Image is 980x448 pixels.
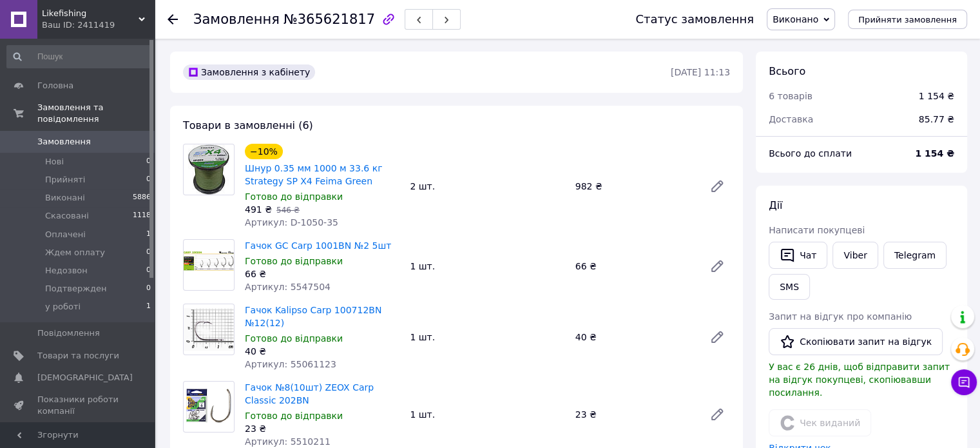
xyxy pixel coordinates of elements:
a: Гачок Kalipso Carp 100712BN №12(12) [245,305,381,328]
span: Показники роботи компанії [37,394,119,417]
div: 1 шт. [405,405,570,424]
span: 0 [146,156,151,168]
span: Доставка [769,114,813,124]
span: Виконані [45,192,85,204]
button: Чат з покупцем [951,369,977,395]
span: Артикул: 55061123 [245,359,336,369]
span: Товари в замовленні (6) [183,119,313,131]
span: Готово до відправки [245,333,343,344]
span: Готово до відправки [245,256,343,266]
span: Likefishing [42,8,139,19]
span: Прийняти замовлення [858,15,957,24]
span: Запит на відгук про компанію [769,311,912,322]
img: Гачок Kalipso Carp 100712BN №12(12) [184,308,234,351]
span: Головна [37,80,73,92]
a: Гачок GC Carp 1001BN №2 5шт [245,240,391,251]
div: 1 шт. [405,328,570,346]
div: Статус замовлення [635,13,754,26]
span: Замовлення [37,136,91,148]
img: Гачок GC Carp 1001BN №2 5шт [184,250,234,280]
a: Редагувати [704,253,730,279]
button: Скопіювати запит на відгук [769,328,943,355]
span: 546 ₴ [276,206,300,215]
div: 982 ₴ [570,177,699,195]
div: Ваш ID: 2411419 [42,19,155,31]
div: 85.77 ₴ [911,105,962,133]
div: Повернутися назад [168,13,178,26]
a: Шнур 0.35 мм 1000 м 33.6 кг Strategy SP X4 Feima Green [245,163,382,186]
span: Всього до сплати [769,148,852,159]
span: Замовлення та повідомлення [37,102,155,125]
span: Написати покупцеві [769,225,865,235]
div: 66 ₴ [245,268,399,280]
time: [DATE] 11:13 [671,67,730,77]
span: у роботі [45,301,81,313]
input: Пошук [6,45,152,68]
span: 1 [146,301,151,313]
span: Готово до відправки [245,191,343,202]
b: 1 154 ₴ [915,148,954,159]
span: Повідомлення [37,327,100,339]
span: Всього [769,65,805,77]
span: Артикул: 5510211 [245,436,331,447]
div: 1 154 ₴ [919,90,954,102]
span: Дії [769,199,782,211]
a: Telegram [883,242,946,269]
span: Ждем оплату [45,247,105,258]
a: Редагувати [704,402,730,427]
a: Гачок №8(10шт) ZEOX Carp Classic 202BN [245,382,374,405]
span: Виконано [773,14,818,24]
span: 5886 [133,192,151,204]
span: 1118 [133,210,151,222]
span: 0 [146,283,151,295]
a: Viber [832,242,878,269]
img: Шнур 0.35 мм 1000 м 33.6 кг Strategy SP X4 Feima Green [188,144,229,195]
span: 1 [146,229,151,240]
span: Товари та послуги [37,350,119,362]
div: 2 шт. [405,177,570,195]
span: [DEMOGRAPHIC_DATA] [37,372,133,384]
div: 40 ₴ [570,328,699,346]
span: 0 [146,174,151,186]
span: У вас є 26 днів, щоб відправити запит на відгук покупцеві, скопіювавши посилання. [769,362,950,398]
span: 0 [146,247,151,258]
div: 66 ₴ [570,257,699,275]
span: 491 ₴ [245,204,272,215]
span: Подтвержден [45,283,106,295]
button: Прийняти замовлення [848,10,967,29]
div: 23 ₴ [570,405,699,424]
span: 0 [146,265,151,277]
button: SMS [769,274,810,300]
span: Оплачені [45,229,86,240]
span: 6 товарів [769,91,812,101]
span: Нові [45,156,64,168]
div: 23 ₴ [245,422,399,435]
a: Редагувати [704,173,730,199]
span: Скасовані [45,210,89,222]
a: Редагувати [704,324,730,350]
span: Артикул: 5547504 [245,282,331,292]
div: 40 ₴ [245,345,399,358]
img: Гачок №8(10шт) ZEOX Carp Classic 202BN [184,384,234,430]
span: Артикул: D-1050-35 [245,217,338,228]
span: Недозвон [45,265,88,277]
span: №365621817 [283,12,375,27]
span: Замовлення [193,12,280,27]
div: −10% [245,144,283,159]
button: Чат [769,242,827,269]
span: Прийняті [45,174,85,186]
div: Замовлення з кабінету [183,64,315,80]
span: Готово до відправки [245,411,343,421]
div: 1 шт. [405,257,570,275]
